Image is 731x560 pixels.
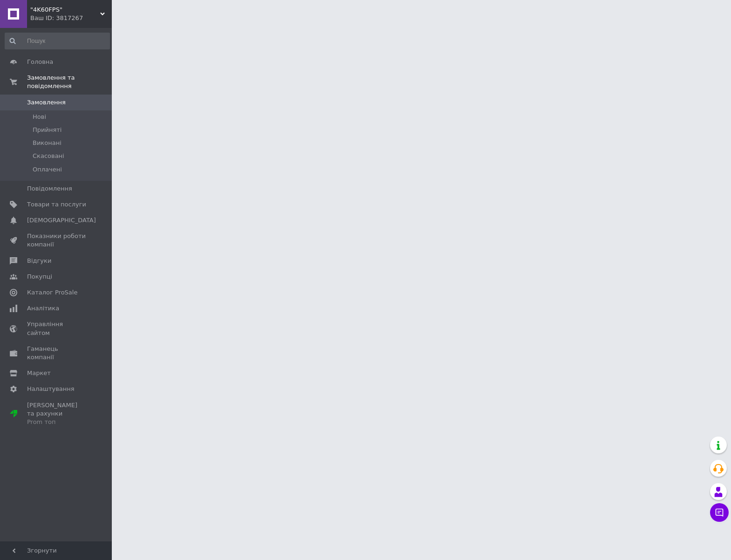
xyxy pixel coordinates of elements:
span: Налаштування [27,385,75,393]
span: Товари та послуги [27,200,86,209]
span: Скасовані [33,152,64,160]
span: Нові [33,113,46,121]
span: Головна [27,58,53,66]
div: Prom топ [27,418,86,426]
span: Показники роботи компанії [27,232,86,249]
span: Маркет [27,369,51,377]
span: [DEMOGRAPHIC_DATA] [27,216,96,225]
span: Прийняті [33,126,61,134]
span: Покупці [27,273,52,281]
span: "4K60FPS" [30,6,100,14]
span: Оплачені [33,165,62,174]
span: Замовлення [27,98,66,107]
span: Відгуки [27,257,51,265]
span: Замовлення та повідомлення [27,74,112,90]
span: Виконані [33,139,61,147]
span: Каталог ProSale [27,288,77,297]
div: Ваш ID: 3817267 [30,14,112,22]
span: [PERSON_NAME] та рахунки [27,401,86,427]
span: Повідомлення [27,184,72,193]
input: Пошук [5,33,110,49]
span: Управління сайтом [27,320,86,337]
button: Чат з покупцем [710,503,729,522]
span: Гаманець компанії [27,345,86,362]
span: Аналітика [27,304,59,313]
